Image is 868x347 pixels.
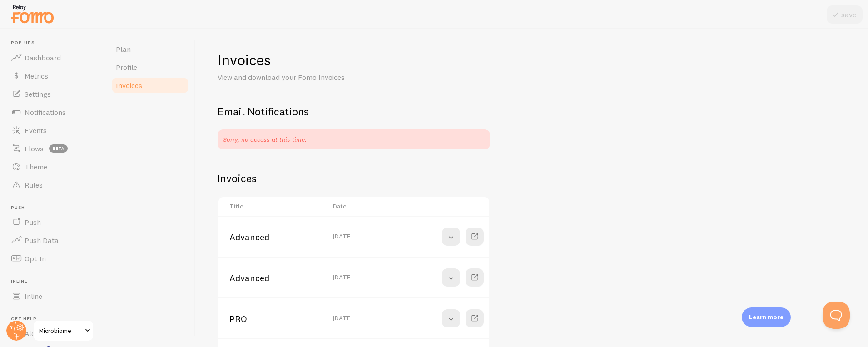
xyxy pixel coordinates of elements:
[327,197,387,216] th: Date
[25,162,47,171] span: Theme
[110,76,190,94] a: Invoices
[25,53,61,62] span: Dashboard
[11,205,99,211] span: Push
[5,249,99,268] a: Opt-In
[327,216,387,257] td: [DATE]
[11,278,99,284] span: Inline
[11,40,99,46] span: Pop-ups
[749,313,784,322] p: Learn more
[5,139,99,158] a: Flows beta
[39,325,82,336] span: Microbiome
[25,89,51,99] span: Settings
[823,302,850,329] iframe: Help Scout Beacon - Open
[5,85,99,103] a: Settings
[110,40,190,58] a: Plan
[218,104,490,119] h2: Email Notifications
[218,197,327,216] th: Title
[116,63,137,72] span: Profile
[25,108,66,117] span: Notifications
[25,218,41,227] span: Push
[116,81,142,90] span: Invoices
[25,292,42,301] span: Inline
[49,144,68,153] span: beta
[25,180,43,189] span: Rules
[25,71,48,80] span: Metrics
[25,254,46,263] span: Opt-In
[5,49,99,67] a: Dashboard
[218,257,327,297] td: Advanced
[110,58,190,76] a: Profile
[25,144,44,153] span: Flows
[5,231,99,249] a: Push Data
[33,320,94,342] a: Microbiome
[742,307,791,327] div: Learn more
[327,297,387,338] td: [DATE]
[25,126,47,135] span: Events
[218,51,846,69] h1: Invoices
[5,213,99,231] a: Push
[116,45,131,54] span: Plan
[5,121,99,139] a: Events
[218,297,327,338] td: PRO
[11,316,99,322] span: Get Help
[5,287,99,305] a: Inline
[5,176,99,194] a: Rules
[5,158,99,176] a: Theme
[327,257,387,297] td: [DATE]
[25,236,59,245] span: Push Data
[223,135,485,144] p: Sorry, no access at this time.
[218,216,327,257] td: Advanced
[10,2,55,25] img: fomo-relay-logo-orange.svg
[218,72,436,83] p: View and download your Fomo Invoices
[5,103,99,121] a: Notifications
[5,67,99,85] a: Metrics
[218,171,846,185] h2: Invoices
